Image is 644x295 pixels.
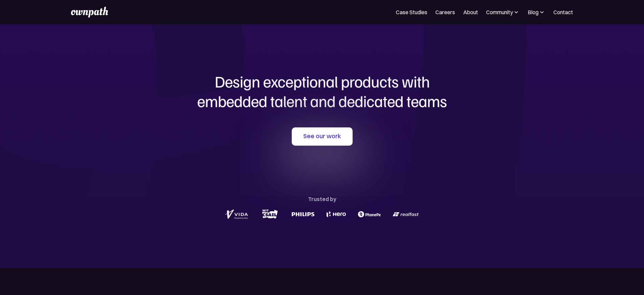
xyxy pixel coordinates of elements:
a: Careers [435,8,455,16]
a: About [463,8,478,16]
h1: Design exceptional products with embedded talent and dedicated teams [160,72,484,110]
a: See our work [292,127,353,146]
div: Blog [528,8,545,16]
a: Case Studies [396,8,427,16]
div: Blog [528,8,539,16]
a: Contact [553,8,573,16]
div: Trusted by [308,194,336,204]
div: Community [486,8,513,16]
div: Community [486,8,520,16]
